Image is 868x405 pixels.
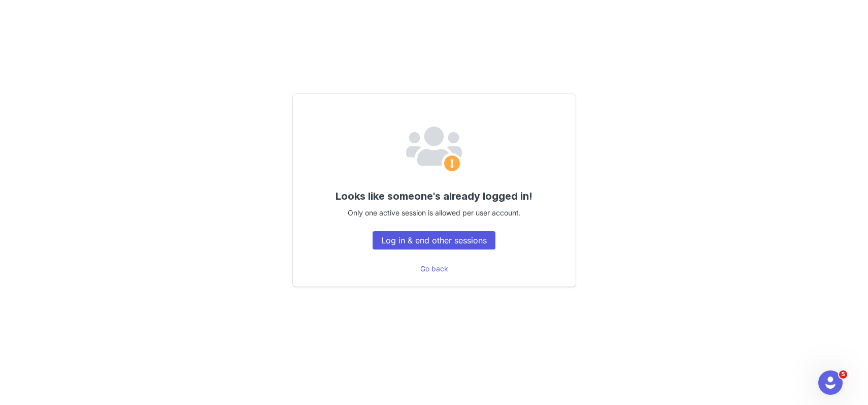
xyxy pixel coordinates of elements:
[839,370,847,379] span: 5
[348,208,521,217] span: Only one active session is allowed per user account.
[406,127,462,173] img: Email Provider Logo
[420,264,448,273] a: Go back
[373,231,495,250] button: Log in & end other sessions
[818,370,843,395] iframe: Intercom live chat
[336,190,532,202] span: Looks like someone's already logged in!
